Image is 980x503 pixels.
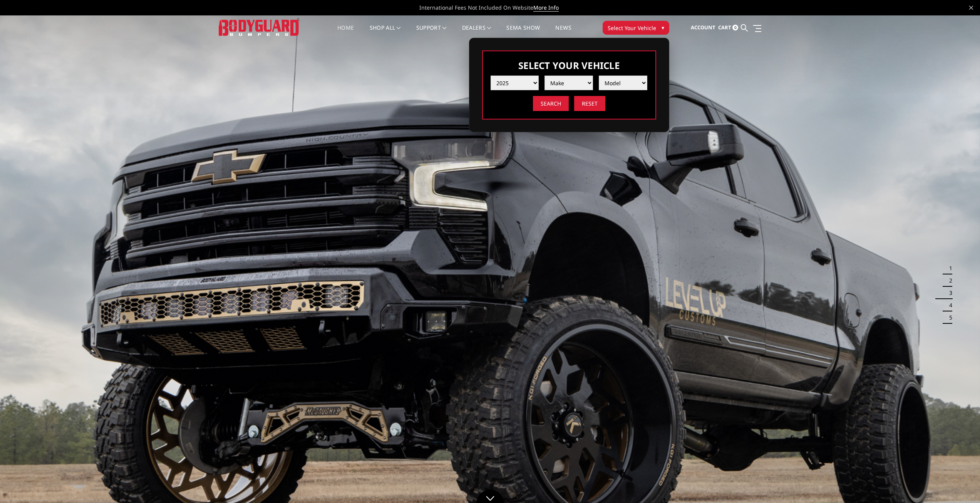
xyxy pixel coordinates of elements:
button: 3 of 5 [945,287,952,299]
a: Support [416,25,447,40]
input: Reset [574,96,605,111]
a: More Info [533,4,559,12]
select: Please select the value from list. [544,76,593,90]
a: Dealers [462,25,491,40]
input: Search [533,96,569,111]
a: shop all [370,25,401,40]
span: Account [691,24,715,31]
span: 0 [732,25,738,30]
a: Cart 0 [718,17,738,38]
a: Click to Down [477,490,504,503]
span: Select Your Vehicle [608,24,656,32]
span: ▾ [662,24,664,32]
a: Account [691,17,715,38]
button: 1 of 5 [945,262,952,274]
span: Cart [718,24,731,31]
a: News [555,25,571,40]
a: Home [337,25,354,40]
img: BODYGUARD BUMPERS [219,20,300,35]
a: SEMA Show [506,25,540,40]
button: 4 of 5 [945,299,952,311]
button: 5 of 5 [945,311,952,324]
button: Select Your Vehicle [603,21,669,35]
h3: Select Your Vehicle [491,59,648,72]
button: 2 of 5 [945,274,952,287]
